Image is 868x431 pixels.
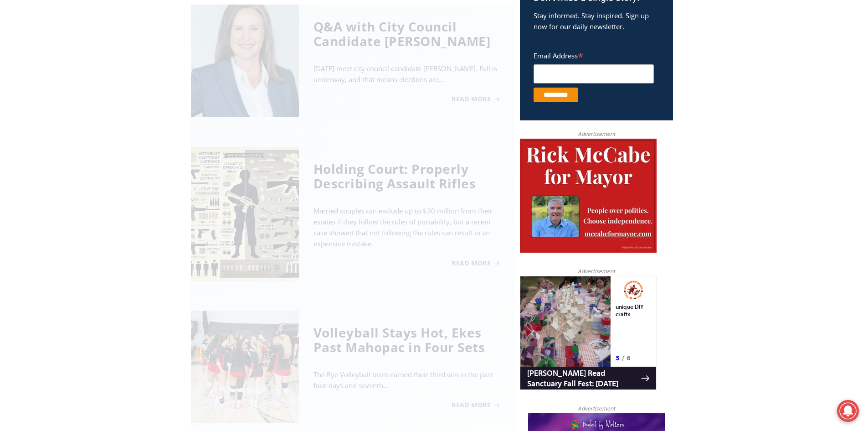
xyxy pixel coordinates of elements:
[96,77,100,86] div: 5
[107,77,111,86] div: 6
[534,10,659,32] p: Stay informed. Stay inspired. Sign up now for our daily newsletter.
[219,88,442,114] a: Intern @ [DOMAIN_NAME]
[534,47,654,63] label: Email Address
[96,27,132,75] div: unique DIY crafts
[569,404,624,413] span: Advertisement
[520,139,657,253] img: McCabe for Mayor
[238,91,422,111] span: Intern @ [DOMAIN_NAME]
[102,77,104,86] div: /
[7,92,121,113] h4: [PERSON_NAME] Read Sanctuary Fall Fest: [DATE]
[0,91,136,114] a: [PERSON_NAME] Read Sanctuary Fall Fest: [DATE]
[569,267,624,275] span: Advertisement
[569,130,624,138] span: Advertisement
[230,0,431,88] div: "The first chef I interviewed talked about coming to [GEOGRAPHIC_DATA] from [GEOGRAPHIC_DATA] in ...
